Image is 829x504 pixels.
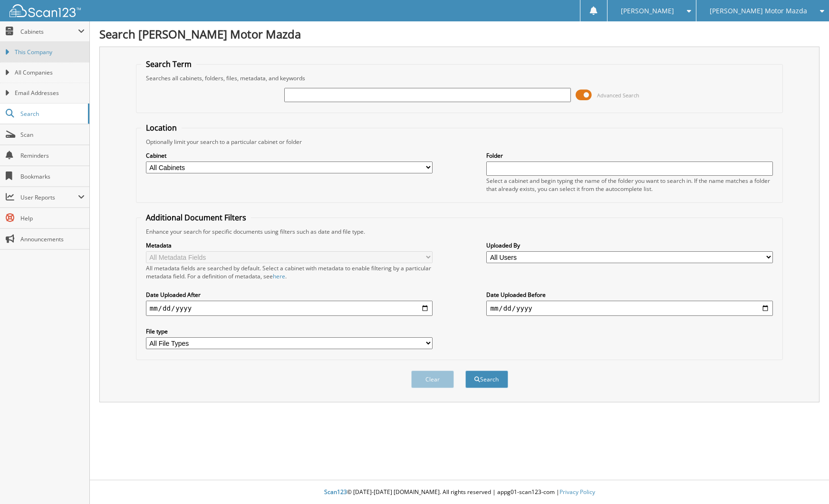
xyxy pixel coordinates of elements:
label: File type [146,327,433,335]
label: Folder [486,152,773,160]
div: Enhance your search for specific documents using filters such as date and file type. [141,228,778,236]
div: Optionally limit your search to a particular cabinet or folder [141,138,778,146]
span: Help [20,214,85,222]
span: [PERSON_NAME] [621,8,674,14]
div: Searches all cabinets, folders, files, metadata, and keywords [141,74,778,82]
span: All Companies [15,68,85,77]
div: © [DATE]-[DATE] [DOMAIN_NAME]. All rights reserved | appg01-scan123-com | [90,481,829,504]
label: Date Uploaded After [146,291,433,299]
span: Email Addresses [15,89,85,97]
legend: Search Term [141,59,196,69]
span: User Reports [20,193,78,201]
button: Clear [411,371,454,388]
label: Date Uploaded Before [486,291,773,299]
span: Scan [20,131,85,139]
input: end [486,301,773,316]
span: Bookmarks [20,172,85,181]
a: Privacy Policy [559,488,595,496]
h1: Search [PERSON_NAME] Motor Mazda [99,26,819,42]
div: Select a cabinet and begin typing the name of the folder you want to search in. If the name match... [486,177,773,193]
iframe: Chat Widget [781,458,829,504]
span: Announcements [20,235,85,243]
label: Cabinet [146,152,433,160]
label: Metadata [146,241,433,249]
span: Scan123 [324,488,347,496]
a: here [273,272,285,280]
span: This Company [15,48,85,57]
span: Cabinets [20,28,78,36]
legend: Location [141,123,182,133]
span: Reminders [20,152,85,160]
div: All metadata fields are searched by default. Select a cabinet with metadata to enable filtering b... [146,264,433,280]
label: Uploaded By [486,241,773,249]
legend: Additional Document Filters [141,212,251,223]
span: Search [20,110,83,118]
img: scan123-logo-white.svg [10,4,81,17]
button: Search [465,371,508,388]
span: [PERSON_NAME] Motor Mazda [710,8,807,14]
span: Advanced Search [597,92,639,99]
input: start [146,301,433,316]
